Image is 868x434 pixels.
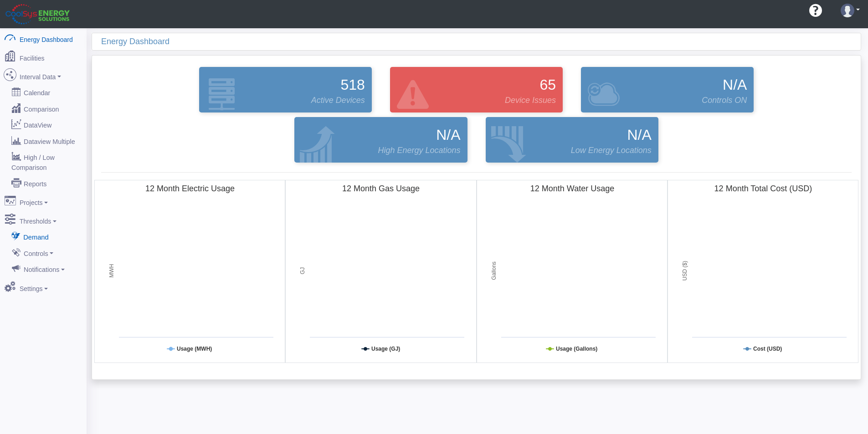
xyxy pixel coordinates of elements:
img: user-3.svg [841,4,854,17]
div: Devices that are active and configured but are in an error state. [381,65,572,115]
span: N/A [436,124,460,146]
tspan: 12 Month Total Cost (USD) [714,184,812,193]
span: N/A [627,124,651,146]
span: Low Energy Locations [571,144,652,157]
tspan: 12 Month Water Usage [530,184,614,193]
tspan: Usage (GJ) [371,346,400,352]
tspan: Gallons [491,261,497,280]
a: 518 Active Devices [197,67,374,112]
span: N/A [723,74,747,96]
div: Energy Dashboard [101,33,861,50]
tspan: USD ($) [682,261,688,281]
div: Devices that are actively reporting data. [190,65,381,115]
span: Controls ON [702,94,747,107]
tspan: Usage (Gallons) [556,346,597,352]
span: Device Issues [505,94,556,107]
tspan: MWH [108,264,115,278]
span: 518 [340,74,365,96]
span: High Energy Locations [378,144,460,157]
tspan: Usage (MWH) [177,346,212,352]
tspan: GJ [299,267,306,274]
tspan: 12 Month Electric Usage [145,184,235,193]
tspan: 12 Month Gas Usage [342,184,420,193]
span: Active Devices [311,94,365,107]
span: 65 [540,74,556,96]
tspan: Cost (USD) [753,346,782,352]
